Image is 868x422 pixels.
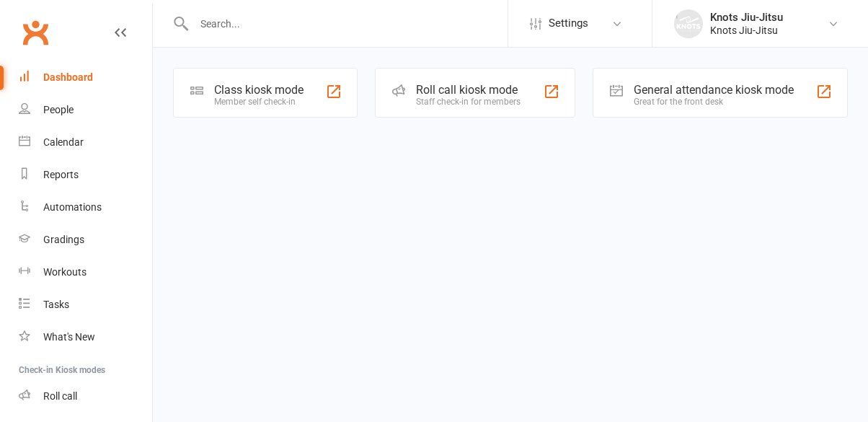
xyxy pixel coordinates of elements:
div: General attendance kiosk mode [634,83,794,97]
div: Calendar [43,136,84,148]
div: Automations [43,201,102,213]
a: Clubworx [17,14,53,50]
a: Tasks [19,289,152,321]
a: Reports [19,159,152,191]
div: Roll call [43,390,77,402]
div: Knots Jiu-Jitsu [710,11,783,24]
div: Workouts [43,266,87,278]
a: Automations [19,191,152,224]
div: Tasks [43,299,69,310]
a: Dashboard [19,61,152,94]
a: What's New [19,321,152,353]
a: Calendar [19,126,152,159]
a: Roll call [19,380,152,413]
div: Gradings [43,234,84,245]
div: Roll call kiosk mode [416,83,521,97]
img: thumb_image1637287962.png [674,9,703,38]
a: People [19,94,152,126]
div: Member self check-in [214,97,304,107]
div: Knots Jiu-Jitsu [710,24,783,37]
input: Search... [190,14,508,34]
div: Great for the front desk [634,97,794,107]
div: Dashboard [43,71,93,83]
div: Reports [43,169,79,180]
div: People [43,104,74,115]
div: Staff check-in for members [416,97,521,107]
div: Class kiosk mode [214,83,304,97]
div: What's New [43,331,95,343]
a: Workouts [19,256,152,289]
span: Settings [549,7,588,40]
a: Gradings [19,224,152,256]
